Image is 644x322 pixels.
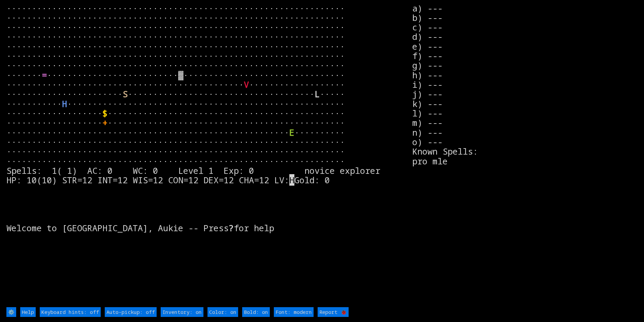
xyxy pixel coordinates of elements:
[161,307,203,317] input: Inventory: on
[6,3,412,306] larn: ··································································· ·····························...
[42,69,47,81] font: =
[6,307,16,317] input: ⚙️
[289,127,294,138] font: E
[244,79,249,90] font: V
[315,88,320,100] font: L
[229,222,234,234] b: ?
[102,117,107,128] font: +
[289,174,294,186] mark: H
[123,88,128,100] font: S
[274,307,314,317] input: Font: modern
[102,107,107,119] font: $
[20,307,36,317] input: Help
[40,307,101,317] input: Keyboard hints: off
[207,307,238,317] input: Color: on
[62,98,67,109] font: H
[105,307,157,317] input: Auto-pickup: off
[412,3,638,306] stats: a) --- b) --- c) --- d) --- e) --- f) --- g) --- h) --- i) --- j) --- k) --- l) --- m) --- n) ---...
[318,307,349,317] input: Report 🐞
[242,307,270,317] input: Bold: on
